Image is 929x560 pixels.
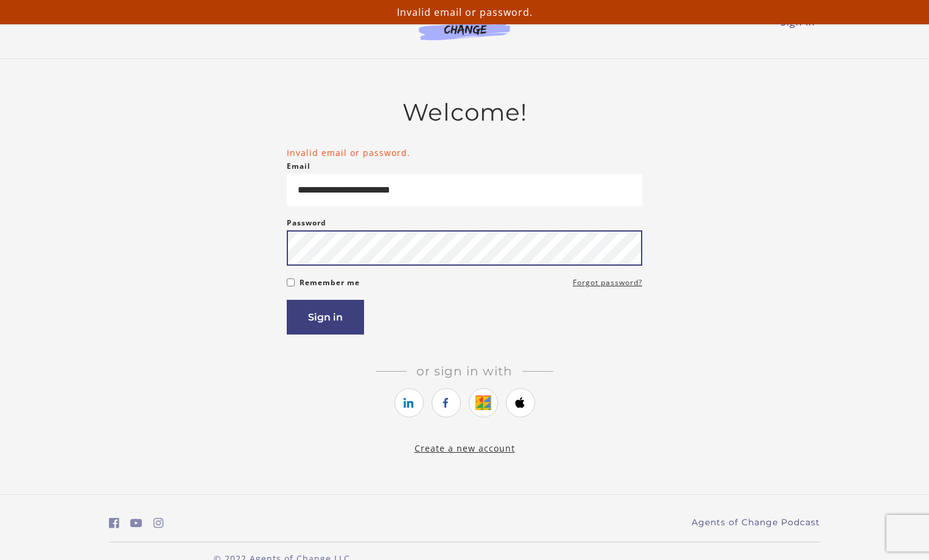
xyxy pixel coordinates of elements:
[432,388,461,417] a: https://courses.thinkific.com/users/auth/facebook?ss%5Breferral%5D=&ss%5Buser_return_to%5D=&ss%5B...
[130,514,142,532] a: https://www.youtube.com/c/AgentsofChangeTestPrepbyMeaganMitchell (Open in a new window)
[506,388,535,417] a: https://courses.thinkific.com/users/auth/apple?ss%5Breferral%5D=&ss%5Buser_return_to%5D=&ss%5Bvis...
[469,388,498,417] a: https://courses.thinkific.com/users/auth/google?ss%5Breferral%5D=&ss%5Buser_return_to%5D=&ss%5Bvi...
[109,514,119,532] a: https://www.facebook.com/groups/aswbtestprep (Open in a new window)
[573,275,642,290] a: Forgot password?
[692,516,820,529] a: Agents of Change Podcast
[287,216,326,230] label: Password
[109,517,119,529] i: https://www.facebook.com/groups/aswbtestprep (Open in a new window)
[153,514,164,532] a: https://www.instagram.com/agentsofchangeprep/ (Open in a new window)
[300,275,360,290] label: Remember me
[415,442,515,454] a: Create a new account
[287,98,642,127] h2: Welcome!
[5,5,924,19] p: Invalid email or password.
[287,146,642,159] li: Invalid email or password.
[394,388,424,417] a: https://courses.thinkific.com/users/auth/linkedin?ss%5Breferral%5D=&ss%5Buser_return_to%5D=&ss%5B...
[287,300,364,335] button: Sign in
[406,12,523,40] img: Agents of Change Logo
[287,159,310,174] label: Email
[407,364,522,378] span: Or sign in with
[153,517,164,529] i: https://www.instagram.com/agentsofchangeprep/ (Open in a new window)
[130,517,142,529] i: https://www.youtube.com/c/AgentsofChangeTestPrepbyMeaganMitchell (Open in a new window)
